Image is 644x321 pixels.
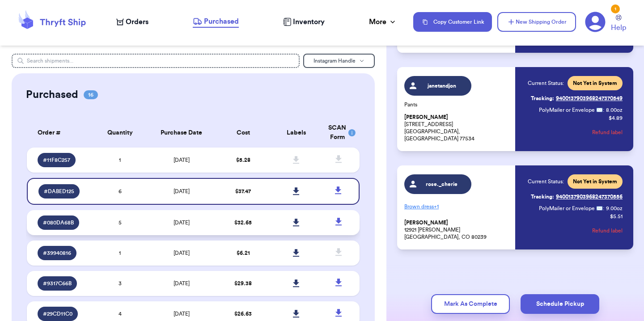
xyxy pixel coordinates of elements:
span: Tracking: [531,193,554,200]
a: Purchased [193,16,239,28]
span: 3 [119,281,122,286]
p: Brown dress [404,199,510,214]
span: [DATE] [174,281,190,286]
th: Order # [27,118,93,148]
th: Purchase Date [147,118,216,148]
span: $ 37.47 [235,189,251,194]
span: # 39940816 [43,249,71,257]
p: 12921 [PERSON_NAME] [GEOGRAPHIC_DATA], CO 80239 [404,219,510,241]
span: # DABED125 [44,188,74,195]
span: PolyMailer or Envelope ✉️ [539,107,603,113]
span: Help [611,22,626,33]
span: $ 29.38 [234,281,252,286]
p: $ 5.51 [610,213,623,220]
span: 1 [119,250,121,256]
button: Refund label [592,122,623,142]
a: Tracking:9400137903968247370549 [531,91,623,106]
span: 5 [119,220,122,225]
span: Not Yet in System [573,178,617,185]
th: Quantity [93,118,147,148]
span: 8.00 oz [606,106,623,114]
span: Orders [126,17,148,27]
p: Pants [404,101,510,108]
span: # 11F8C257 [43,156,70,164]
button: Copy Customer Link [413,12,492,32]
div: More [369,17,397,27]
span: 4 [119,311,122,317]
span: [DATE] [174,250,190,256]
span: 9.00 oz [606,205,623,212]
span: Purchased [204,16,239,27]
span: + 1 [434,204,439,209]
span: 1 [119,157,121,163]
button: Instagram Handle [303,54,375,68]
span: : [603,106,604,114]
span: 6 [119,189,122,194]
span: $ 26.63 [234,311,252,317]
a: Orders [116,17,148,27]
span: [DATE] [174,157,190,163]
span: Tracking: [531,95,554,102]
a: Inventory [283,17,325,27]
span: [DATE] [174,220,190,225]
span: 16 [84,90,98,99]
span: Not Yet in System [573,80,617,87]
h2: Purchased [26,88,78,102]
span: [DATE] [174,189,190,194]
span: # 080DA68B [43,219,74,226]
th: Labels [270,118,323,148]
span: $ 5.28 [236,157,250,163]
span: Instagram Handle [314,58,356,63]
button: New Shipping Order [497,12,576,32]
span: $ 32.65 [234,220,252,225]
a: Tracking:9400137903968247370556 [531,190,623,204]
span: [PERSON_NAME] [404,114,448,121]
span: $ 6.21 [237,250,250,256]
span: [DATE] [174,311,190,317]
div: 1 [611,4,620,13]
div: SCAN Form [328,123,349,142]
button: Schedule Pickup [521,294,599,314]
span: PolyMailer or Envelope ✉️ [539,206,603,211]
span: # 29CD11C0 [43,310,72,317]
span: janetandjon [421,82,463,89]
a: 1 [585,12,606,32]
button: Refund label [592,221,623,241]
span: [PERSON_NAME] [404,220,448,226]
p: [STREET_ADDRESS] [GEOGRAPHIC_DATA], [GEOGRAPHIC_DATA] 77534 [404,114,510,142]
span: : [603,205,604,212]
a: Help [611,15,626,33]
span: Current Status: [528,178,564,185]
span: # 9317C66B [43,280,72,287]
span: rose._cherie [421,181,463,188]
input: Search shipments... [12,54,300,68]
button: Mark As Complete [431,294,510,314]
span: Current Status: [528,80,564,87]
span: Inventory [293,17,325,27]
p: $ 4.89 [609,114,623,122]
th: Cost [216,118,270,148]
